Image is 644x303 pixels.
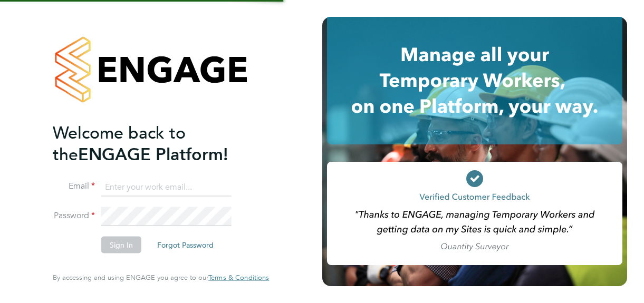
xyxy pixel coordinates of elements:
[53,210,95,221] label: Password
[53,181,95,192] label: Email
[53,273,269,282] span: By accessing and using ENGAGE you agree to our
[53,122,186,164] span: Welcome back to the
[101,237,141,253] button: Sign In
[101,178,232,197] input: Enter your work email...
[149,237,222,253] button: Forgot Password
[53,122,258,165] h2: ENGAGE Platform!
[208,273,269,282] span: Terms & Conditions
[208,273,269,282] a: Terms & Conditions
